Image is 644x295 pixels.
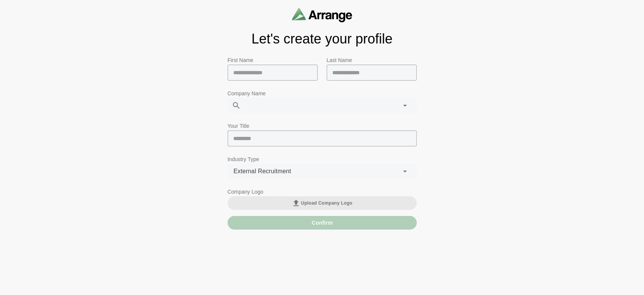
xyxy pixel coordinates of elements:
[292,8,352,22] img: arrangeai-name-small-logo.4d2b8aee.svg
[292,199,352,208] span: Upload Company Logo
[228,155,417,164] p: Industry Type
[228,121,417,130] p: Your Title
[228,31,417,47] h1: Let's create your profile
[228,89,417,98] p: Company Name
[228,56,318,65] p: First Name
[228,196,417,210] button: Upload Company Logo
[327,56,417,65] p: Last Name
[228,187,417,196] p: Company Logo
[234,166,291,176] span: External Recruitment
